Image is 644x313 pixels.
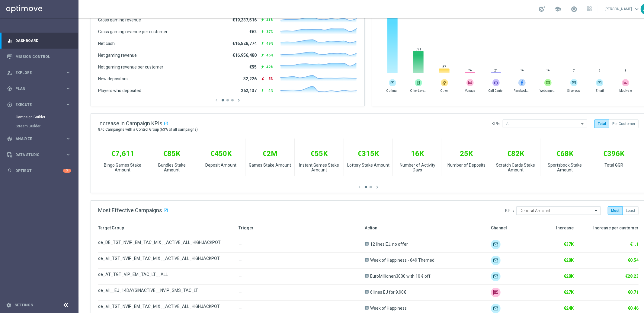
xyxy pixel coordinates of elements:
i: lightbulb [7,168,12,174]
span: Explore [15,71,65,75]
div: 3 [63,169,71,173]
button: track_changes Analyze keyboard_arrow_right [7,136,71,141]
span: keyboard_arrow_down [633,6,640,12]
i: track_changes [7,136,12,142]
button: equalizer Dashboard [7,38,71,43]
button: lightbulb Optibot 3 [7,168,71,173]
button: Data Studio keyboard_arrow_right [7,152,71,157]
button: gps_fixed Plan keyboard_arrow_right [7,86,71,91]
a: Dashboard [15,33,71,49]
button: play_circle_outline Execute keyboard_arrow_right [7,102,71,107]
div: Plan [7,86,65,91]
i: settings [6,302,11,308]
a: Campaign Builder [16,115,63,120]
button: person_search Explore keyboard_arrow_right [7,70,71,75]
div: Analyze [7,136,65,142]
a: Mission Control [15,49,71,65]
div: Campaign Builder [16,113,78,122]
div: Stream Builder [16,122,78,131]
div: Optibot [7,163,71,179]
i: keyboard_arrow_right [65,86,71,91]
div: Data Studio [7,152,65,158]
div: Explore [7,70,65,75]
span: school [554,6,561,12]
i: gps_fixed [7,86,12,91]
div: Execute [7,102,65,107]
i: keyboard_arrow_right [65,70,71,75]
span: Analyze [15,137,65,141]
a: Optibot [15,163,63,179]
i: keyboard_arrow_right [65,102,71,107]
i: keyboard_arrow_right [65,136,71,142]
i: keyboard_arrow_right [65,152,71,158]
span: Data Studio [15,153,65,157]
i: equalizer [7,38,12,43]
a: Stream Builder [16,124,63,129]
i: person_search [7,70,12,75]
a: Settings [14,303,33,307]
div: Mission Control [7,49,71,65]
div: Dashboard [7,33,71,49]
span: Execute [15,103,65,107]
i: play_circle_outline [7,102,12,107]
span: Plan [15,87,65,91]
a: [PERSON_NAME]keyboard_arrow_down [604,5,641,14]
button: Mission Control [7,54,71,59]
